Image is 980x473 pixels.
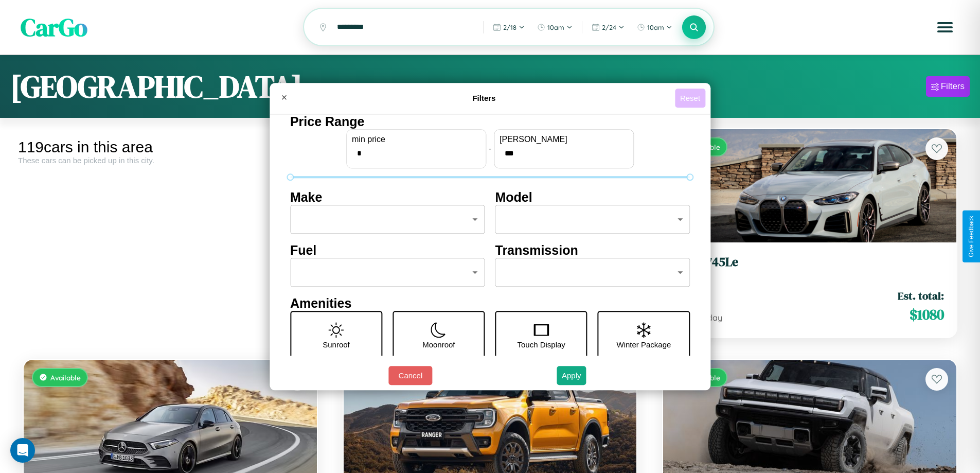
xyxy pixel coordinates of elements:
[388,366,432,385] button: Cancel
[323,338,350,352] p: Sunroof
[941,81,965,92] div: Filters
[422,338,455,352] p: Moonroof
[290,190,485,205] h4: Make
[489,142,491,155] p: -
[898,288,944,303] span: Est. total:
[50,373,81,382] span: Available
[701,312,722,323] span: / day
[675,255,944,270] h3: BMW 745Le
[586,19,630,36] button: 2/24
[617,338,671,352] p: Winter Package
[503,23,516,31] span: 2 / 18
[10,438,35,463] div: Open Intercom Messenger
[18,138,323,156] div: 119 cars in this area
[488,19,530,36] button: 2/18
[290,243,485,258] h4: Fuel
[910,304,944,325] span: $ 1080
[290,114,690,129] h4: Price Range
[500,135,628,144] label: [PERSON_NAME]
[495,243,690,258] h4: Transmission
[547,23,564,31] span: 10am
[352,135,480,144] label: min price
[10,65,302,108] h1: [GEOGRAPHIC_DATA]
[290,296,690,311] h4: Amenities
[21,10,87,44] span: CarGo
[517,338,565,352] p: Touch Display
[926,76,970,97] button: Filters
[675,89,705,108] button: Reset
[532,19,578,36] button: 10am
[647,23,664,31] span: 10am
[293,94,675,102] h4: Filters
[18,156,323,165] div: These cars can be picked up in this city.
[632,19,678,36] button: 10am
[557,366,586,385] button: Apply
[968,216,975,257] div: Give Feedback
[931,13,959,42] button: Open menu
[675,255,944,280] a: BMW 745Le2023
[495,190,690,205] h4: Model
[602,23,616,31] span: 2 / 24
